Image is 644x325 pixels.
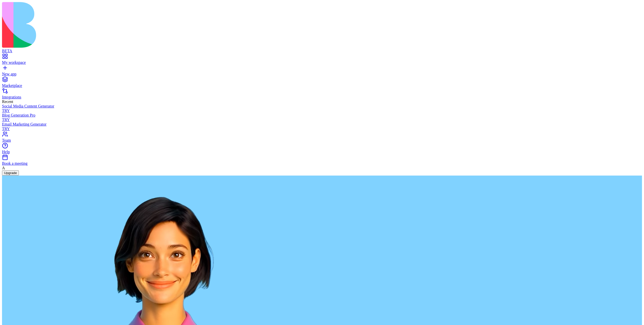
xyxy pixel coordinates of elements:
a: Help [2,145,642,154]
div: Blog Generation Pro [2,113,642,118]
div: My workspace [2,60,642,65]
a: Book a meeting [2,157,642,166]
div: New app [2,72,642,76]
a: Marketplace [2,79,642,88]
div: Marketplace [2,83,642,88]
div: TRY [2,118,642,122]
a: Integrations [2,90,642,99]
div: BETA [2,49,642,53]
div: Team [2,138,642,143]
button: Upgrade [2,170,19,176]
span: A [2,166,5,170]
a: Social Media Content GeneratorTRY [2,104,642,113]
a: New app [2,67,642,76]
div: Book a meeting [2,161,642,166]
a: Team [2,134,642,143]
div: TRY [2,127,642,131]
a: Email Marketing GeneratorTRY [2,122,642,131]
div: Help [2,150,642,154]
div: Integrations [2,95,642,99]
div: Social Media Content Generator [2,104,642,109]
a: BETA [2,44,642,53]
img: logo [2,2,204,48]
a: Upgrade [2,171,19,175]
span: Recent [2,99,13,104]
div: TRY [2,109,642,113]
a: Blog Generation ProTRY [2,113,642,122]
a: My workspace [2,56,642,65]
div: Email Marketing Generator [2,122,642,127]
